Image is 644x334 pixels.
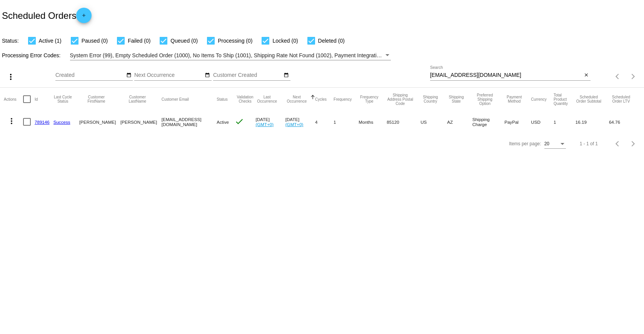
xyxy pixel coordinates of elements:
button: Change sorting for NextOccurrenceUtc [285,95,308,103]
button: Change sorting for PaymentMethod.Type [504,95,524,103]
mat-cell: USD [531,111,554,133]
span: 20 [544,141,549,146]
span: Failed (0) [128,36,150,45]
input: Next Occurrence [134,72,204,78]
button: Change sorting for ShippingPostcode [387,93,414,106]
button: Next page [626,136,641,151]
span: Paused (0) [82,36,108,45]
button: Change sorting for Frequency [334,97,352,101]
mat-cell: 1 [334,111,359,133]
button: Change sorting for CustomerLastName [120,95,155,103]
mat-icon: add [79,13,88,22]
button: Change sorting for ShippingState [447,95,465,103]
mat-cell: US [420,111,447,133]
mat-cell: Shipping Charge [472,111,505,133]
input: Created [55,72,125,78]
mat-icon: check [235,117,244,126]
mat-select: Items per page: [544,141,566,147]
mat-icon: date_range [126,72,132,78]
button: Previous page [610,136,626,151]
mat-icon: close [584,72,589,78]
span: Active (1) [39,36,62,45]
mat-cell: 85120 [387,111,420,133]
input: Search [430,72,582,78]
mat-select: Filter by Processing Error Codes [70,51,391,60]
button: Change sorting for FrequencyType [359,95,380,103]
span: Processing (0) [218,36,252,45]
mat-icon: date_range [284,72,289,78]
button: Change sorting for LifetimeValue [609,95,633,103]
mat-icon: date_range [205,72,210,78]
a: 789146 [35,120,50,125]
button: Change sorting for Status [217,97,227,101]
a: (GMT+0) [285,122,304,127]
button: Change sorting for PreferredShippingOption [472,93,498,106]
mat-icon: more_vert [7,116,16,126]
mat-cell: 1 [554,111,576,133]
mat-cell: [PERSON_NAME] [120,111,162,133]
button: Change sorting for Subtotal [576,95,602,103]
mat-cell: 64.76 [609,111,640,133]
h2: Scheduled Orders [2,8,92,23]
span: Status: [2,38,19,44]
mat-cell: Months [359,111,387,133]
mat-cell: 16.19 [576,111,609,133]
mat-header-cell: Actions [4,88,23,111]
button: Clear [582,71,591,80]
button: Change sorting for CurrencyIso [531,97,547,101]
mat-cell: [DATE] [285,111,315,133]
mat-cell: [DATE] [255,111,285,133]
button: Change sorting for ShippingCountry [420,95,440,103]
mat-cell: AZ [447,111,472,133]
span: Active [217,120,229,125]
div: Items per page: [509,141,541,146]
button: Change sorting for LastProcessingCycleId [53,95,72,103]
span: Locked (0) [272,36,298,45]
mat-header-cell: Validation Checks [235,88,256,111]
mat-header-cell: Total Product Quantity [554,88,576,111]
button: Previous page [610,69,626,84]
mat-cell: PayPal [504,111,531,133]
button: Change sorting for Cycles [315,97,327,101]
span: Deleted (0) [318,36,345,45]
button: Change sorting for LastOccurrenceUtc [255,95,278,103]
button: Change sorting for Id [35,97,38,101]
input: Customer Created [213,72,282,78]
span: Queued (0) [170,36,198,45]
a: Success [53,120,70,125]
mat-cell: [PERSON_NAME] [79,111,120,133]
a: (GMT+0) [255,122,274,127]
button: Change sorting for CustomerFirstName [79,95,113,103]
button: Next page [626,69,641,84]
mat-cell: 4 [315,111,334,133]
mat-cell: [EMAIL_ADDRESS][DOMAIN_NAME] [162,111,217,133]
span: Processing Error Codes: [2,52,61,58]
button: Change sorting for CustomerEmail [162,97,189,101]
mat-icon: more_vert [6,72,15,81]
div: 1 - 1 of 1 [580,141,598,146]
